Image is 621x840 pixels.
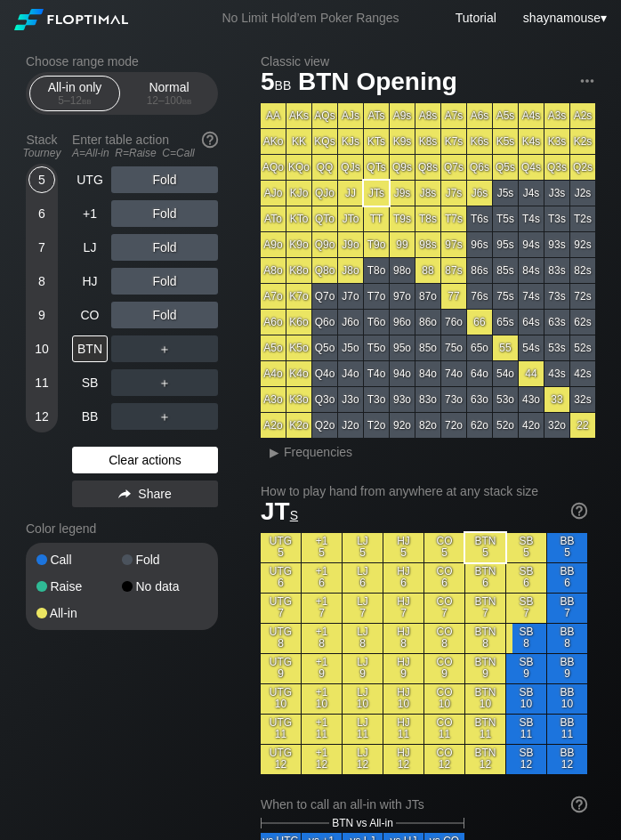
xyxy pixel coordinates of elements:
[544,335,569,360] div: 53s
[570,284,595,309] div: 72s
[519,155,544,180] div: Q4s
[312,129,337,154] div: KQs
[569,795,589,814] img: help.32db89a4.svg
[493,258,518,283] div: 85s
[28,234,55,261] div: 7
[261,181,286,206] div: AJo
[26,514,218,543] div: Color legend
[493,335,518,360] div: 55
[506,654,546,683] div: SB 9
[338,258,363,283] div: J8o
[302,563,342,593] div: +1 6
[72,403,108,430] div: BB
[415,155,440,180] div: Q8s
[390,310,415,335] div: 96o
[415,181,440,206] div: J8s
[383,563,423,593] div: HJ 6
[465,684,505,714] div: BTN 10
[261,258,286,283] div: A8o
[441,413,466,438] div: 72o
[338,181,363,206] div: JJ
[467,413,492,438] div: 62o
[261,684,301,714] div: UTG 10
[415,413,440,438] div: 82o
[343,684,383,714] div: LJ 10
[312,206,337,231] div: QTo
[570,361,595,386] div: 42s
[28,200,55,227] div: 6
[547,745,587,774] div: BB 12
[286,361,311,386] div: K4o
[364,387,389,412] div: T3o
[262,441,286,463] div: ▸
[519,284,544,309] div: 74s
[261,594,301,623] div: UTG 7
[258,69,294,98] span: 5
[37,94,112,107] div: 5 – 12
[128,77,210,110] div: Normal
[383,684,423,714] div: HJ 10
[261,284,286,309] div: A7o
[312,232,337,257] div: Q9o
[467,155,492,180] div: Q6s
[364,232,389,257] div: T9o
[111,268,218,295] div: Fold
[390,258,415,283] div: 98o
[195,11,425,29] div: No Limit Hold’em Poker Ranges
[261,155,286,180] div: AQo
[569,501,589,521] img: help.32db89a4.svg
[493,310,518,335] div: 65s
[261,745,301,774] div: UTG 12
[523,11,601,25] span: shaynamouse
[467,181,492,206] div: J6s
[72,302,108,328] div: CO
[544,413,569,438] div: 32o
[338,155,363,180] div: QJs
[302,533,342,562] div: +1 5
[570,387,595,412] div: 32s
[28,166,55,193] div: 5
[261,797,587,812] div: When to call an all-in with JTs
[111,403,218,430] div: ＋
[338,206,363,231] div: JTo
[28,369,55,396] div: 11
[415,103,440,128] div: A8s
[570,258,595,283] div: 82s
[506,745,546,774] div: SB 12
[465,624,505,653] div: BTN 8
[261,232,286,257] div: A9o
[493,129,518,154] div: K5s
[467,310,492,335] div: 66
[338,335,363,360] div: J5o
[519,103,544,128] div: A4s
[295,69,460,98] span: BTN Opening
[343,594,383,623] div: LJ 7
[383,594,423,623] div: HJ 7
[441,284,466,309] div: 77
[72,268,108,295] div: HJ
[343,745,383,774] div: LJ 12
[544,155,569,180] div: Q3s
[261,206,286,231] div: ATo
[519,361,544,386] div: 44
[441,361,466,386] div: 74o
[72,166,108,193] div: UTG
[364,103,389,128] div: ATs
[261,624,301,653] div: UTG 8
[364,129,389,154] div: KTs
[415,361,440,386] div: 84o
[465,715,505,744] div: BTN 11
[441,129,466,154] div: K7s
[132,94,206,107] div: 12 – 100
[547,715,587,744] div: BB 11
[34,77,116,110] div: All-in only
[570,206,595,231] div: T2s
[465,563,505,593] div: BTN 6
[506,594,546,623] div: SB 7
[312,387,337,412] div: Q3o
[493,155,518,180] div: Q5s
[424,624,464,653] div: CO 8
[364,310,389,335] div: T6o
[286,258,311,283] div: K8o
[111,335,218,362] div: ＋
